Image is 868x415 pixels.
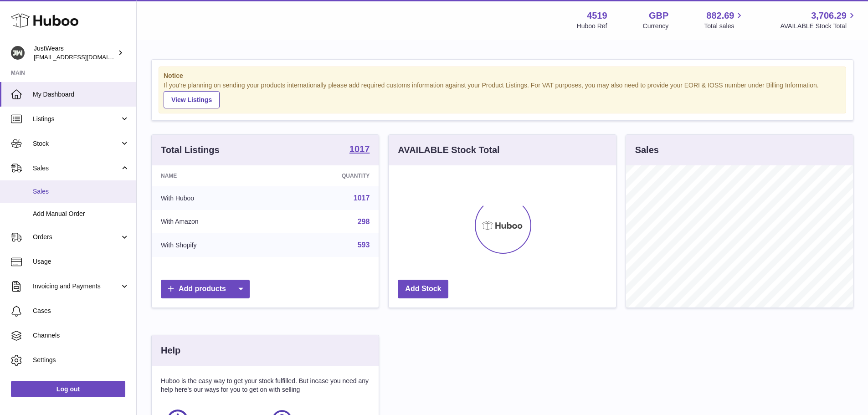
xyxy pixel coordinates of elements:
a: 1017 [349,144,370,155]
span: 882.69 [706,10,734,22]
h3: Total Listings [161,144,220,156]
span: Cases [33,307,129,315]
div: If you're planning on sending your products internationally please add required customs informati... [164,81,841,108]
h3: Sales [635,144,659,156]
span: Orders [33,233,120,241]
span: Stock [33,139,120,148]
span: Sales [33,164,120,173]
strong: Notice [164,72,841,80]
div: Huboo Ref [577,22,607,31]
span: [EMAIL_ADDRESS][DOMAIN_NAME] [34,53,134,61]
th: Quantity [276,165,379,186]
a: Add Stock [398,280,448,298]
p: Huboo is the easy way to get your stock fulfilled. But incase you need any help here's our ways f... [161,377,370,394]
strong: 4519 [587,10,607,22]
span: Settings [33,356,129,364]
strong: 1017 [349,144,370,154]
a: Log out [11,381,125,397]
span: My Dashboard [33,90,129,99]
strong: GBP [649,10,668,22]
a: 1017 [354,194,370,202]
h3: AVAILABLE Stock Total [398,144,499,156]
span: Invoicing and Payments [33,282,120,291]
span: Channels [33,331,129,340]
span: AVAILABLE Stock Total [780,22,857,31]
a: Add products [161,280,250,298]
a: 298 [358,218,370,225]
span: Sales [33,187,129,196]
th: Name [152,165,276,186]
span: Usage [33,257,129,266]
a: 3,706.29 AVAILABLE Stock Total [780,10,857,31]
a: View Listings [164,91,220,108]
span: Add Manual Order [33,210,129,218]
div: Currency [643,22,669,31]
span: 3,706.29 [811,10,847,22]
img: internalAdmin-4519@internal.huboo.com [11,46,25,60]
span: Listings [33,115,120,123]
a: 593 [358,241,370,249]
span: Total sales [704,22,745,31]
a: 882.69 Total sales [704,10,745,31]
td: With Shopify [152,233,276,257]
td: With Huboo [152,186,276,210]
div: JustWears [34,44,116,61]
td: With Amazon [152,210,276,234]
h3: Help [161,344,180,357]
